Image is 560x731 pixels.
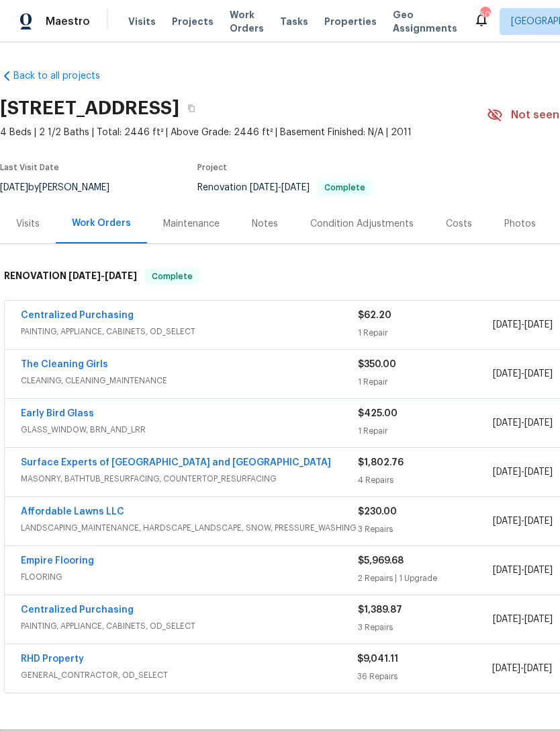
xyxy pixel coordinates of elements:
span: - [493,564,553,577]
a: Centralized Purchasing [21,311,134,320]
span: [DATE] [493,418,521,428]
span: CLEANING, CLEANING_MAINTENANCE [21,374,358,387]
span: [DATE] [493,467,521,477]
span: Visits [128,15,156,28]
span: [DATE] [524,467,553,477]
div: 2 Repairs | 1 Upgrade [358,572,493,585]
span: MASONRY, BATHTUB_RESURFACING, COUNTERTOP_RESURFACING [21,472,358,486]
span: - [493,465,553,479]
span: Properties [324,15,377,28]
span: [DATE] [524,418,553,428]
div: Maintenance [163,217,220,231]
span: $425.00 [358,409,398,418]
span: [DATE] [493,369,521,379]
span: [DATE] [105,271,137,280]
span: $230.00 [358,507,397,516]
span: [DATE] [493,320,521,330]
span: Maestro [46,15,90,28]
span: [DATE] [524,615,553,624]
a: Centralized Purchasing [21,605,134,615]
span: GENERAL_CONTRACTOR, OD_SELECT [21,668,357,682]
div: 4 Repairs [358,473,493,487]
div: Condition Adjustments [310,217,414,231]
span: [DATE] [68,271,101,280]
span: LANDSCAPING_MAINTENANCE, HARDSCAPE_LANDSCAPE, SNOW, PRESSURE_WASHING [21,521,358,535]
div: 3 Repairs [358,523,493,536]
a: The Cleaning Girls [21,360,108,369]
span: - [68,271,137,280]
span: [DATE] [524,664,552,673]
div: 3 Repairs [358,621,493,634]
span: - [493,514,553,528]
div: 1 Repair [358,424,493,438]
span: - [493,416,553,430]
a: Surface Experts of [GEOGRAPHIC_DATA] and [GEOGRAPHIC_DATA] [21,458,331,467]
span: $350.00 [358,360,396,369]
span: $9,041.11 [357,654,398,664]
span: Tasks [280,17,308,26]
a: RHD Property [21,654,84,664]
div: 36 Repairs [357,670,492,683]
a: Empire Flooring [21,556,94,566]
div: 1 Repair [358,375,493,389]
span: - [492,662,552,675]
span: FLOORING [21,570,358,584]
span: PAINTING, APPLIANCE, CABINETS, OD_SELECT [21,619,358,633]
span: [DATE] [493,566,521,575]
span: [DATE] [524,566,553,575]
span: - [493,367,553,381]
h6: RENOVATION [4,268,137,284]
div: Notes [252,217,278,231]
div: Photos [504,217,536,231]
div: Costs [446,217,472,231]
span: PAINTING, APPLIANCE, CABINETS, OD_SELECT [21,325,358,338]
span: [DATE] [524,516,553,526]
a: Early Bird Glass [21,409,94,418]
a: Affordable Lawns LLC [21,507,124,516]
span: $5,969.68 [358,556,404,566]
span: Projects [172,15,214,28]
span: $1,389.87 [358,605,402,615]
span: [DATE] [493,615,521,624]
span: $62.20 [358,311,391,320]
span: $1,802.76 [358,458,404,467]
div: Work Orders [72,217,131,230]
span: - [250,183,310,192]
span: [DATE] [524,320,553,330]
span: - [493,613,553,626]
span: [DATE] [281,183,310,192]
span: Work Orders [230,8,264,35]
span: [DATE] [492,664,520,673]
span: Project [197,163,227,171]
span: [DATE] [493,516,521,526]
button: Copy Address [179,96,203,120]
span: Renovation [197,183,372,192]
span: GLASS_WINDOW, BRN_AND_LRR [21,423,358,436]
span: Complete [146,270,198,283]
div: Visits [16,217,40,231]
span: [DATE] [524,369,553,379]
span: [DATE] [250,183,278,192]
div: 1 Repair [358,326,493,340]
span: Geo Assignments [393,8,457,35]
div: 50 [480,8,489,22]
span: - [493,318,553,332]
span: Complete [319,184,371,192]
